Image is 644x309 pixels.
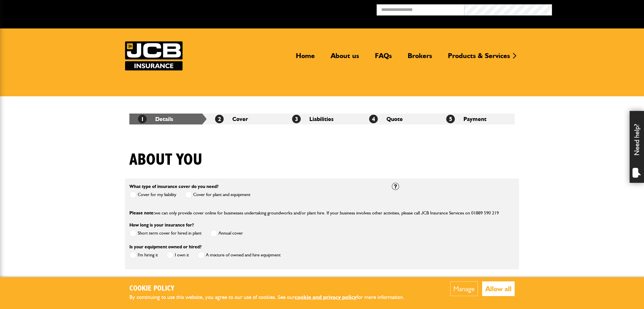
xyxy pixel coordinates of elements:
[129,223,194,227] label: How long is your insurance for?
[371,51,396,65] a: FAQs
[446,115,455,123] span: 5
[125,41,183,70] a: JCB Insurance Services
[129,114,206,124] li: Details
[552,4,640,13] button: Broker Login
[283,114,361,124] li: Liabilities
[482,281,515,296] button: Allow all
[438,114,515,124] li: Payment
[361,114,438,124] li: Quote
[129,245,202,249] label: Is your equipment owned or hired?
[138,115,147,123] span: 1
[444,51,514,65] a: Products & Services
[198,252,281,259] label: A mixture of owned and hire equipment
[292,51,319,65] a: Home
[129,293,414,302] p: By continuing to use this website, you agree to our use of cookies. See our for more information.
[129,209,515,217] p: we can only provide cover online for businesses undertaking groundworks and/or plant hire. If you...
[292,115,301,123] span: 3
[125,41,183,70] img: JCB Insurance Services logo
[166,252,189,259] label: I own it
[185,191,250,198] label: Cover for plant and equipment
[403,51,436,65] a: Brokers
[129,191,176,198] label: Cover for my liability
[630,111,644,183] div: Need help?
[129,150,202,170] h1: About you
[206,114,283,124] li: Cover
[129,210,155,216] span: Please note:
[129,184,218,189] label: What type of insurance cover do you need?
[210,230,243,237] label: Annual cover
[129,252,158,259] label: I'm hiring it
[369,115,378,123] span: 4
[326,51,363,65] a: About us
[129,230,202,237] label: Short term cover for hired in plant
[129,284,414,293] h2: Cookie Policy
[295,294,356,300] a: cookie and privacy policy
[215,115,224,123] span: 2
[450,281,478,296] button: Manage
